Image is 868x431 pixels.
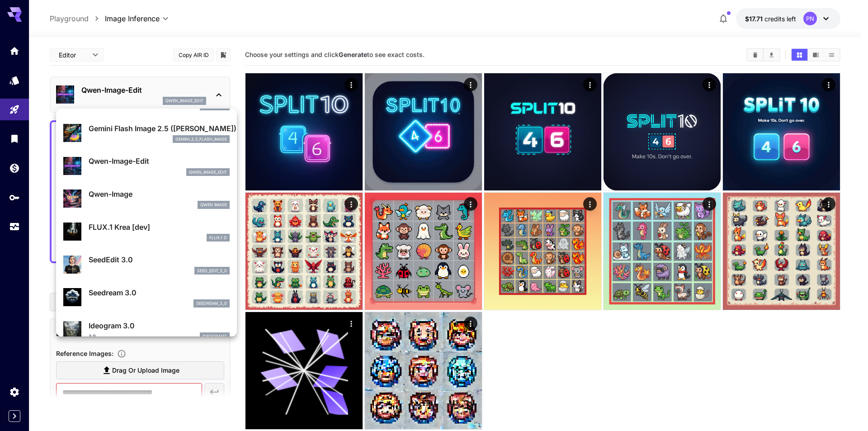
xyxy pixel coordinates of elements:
[63,152,230,180] div: Qwen-Image-Editqwen_image_edit
[196,300,227,307] p: seedream_3_0
[63,284,230,311] div: Seedream 3.0seedream_3_0
[175,136,227,142] p: gemini_2_5_flash_image
[89,320,230,331] p: Ideogram 3.0
[189,169,227,175] p: qwen_image_edit
[89,254,230,265] p: SeedEdit 3.0
[89,156,230,166] p: Qwen-Image-Edit
[200,202,227,208] p: Qwen Image
[63,251,230,278] div: SeedEdit 3.0seed_edit_3_0
[63,218,230,246] div: FLUX.1 Krea [dev]FLUX.1 D
[63,119,230,147] div: Gemini Flash Image 2.5 ([PERSON_NAME])gemini_2_5_flash_image
[63,185,230,213] div: Qwen-ImageQwen Image
[209,235,227,241] p: FLUX.1 D
[203,333,227,340] p: ideogram3
[89,333,96,340] p: 3.0
[89,123,230,134] p: Gemini Flash Image 2.5 ([PERSON_NAME])
[63,317,230,344] div: Ideogram 3.03.0ideogram3
[89,189,230,199] p: Qwen-Image
[197,268,227,274] p: seed_edit_3_0
[89,287,230,298] p: Seedream 3.0
[89,222,230,232] p: FLUX.1 Krea [dev]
